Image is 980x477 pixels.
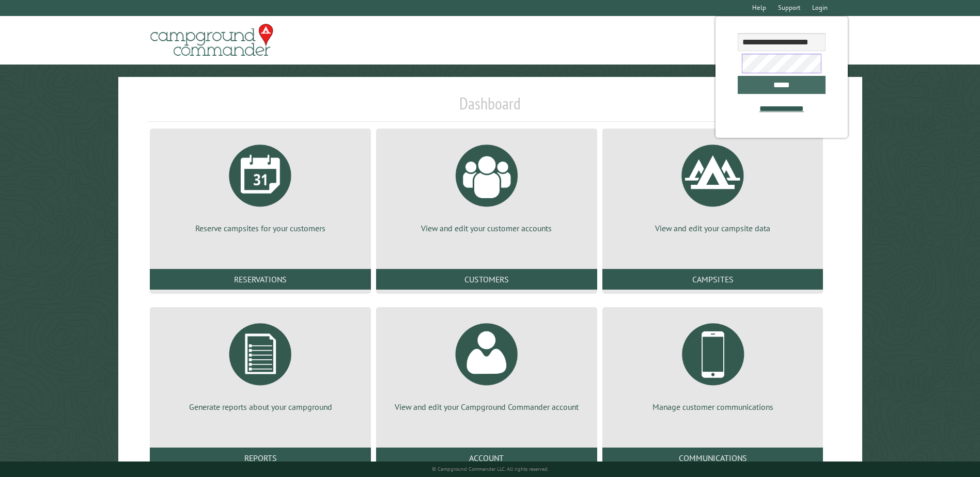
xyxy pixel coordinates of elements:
[147,93,832,122] h1: Dashboard
[162,401,359,412] p: Generate reports about your campground
[388,222,585,234] p: View and edit your customer accounts
[388,137,585,234] a: View and edit your customer accounts
[376,269,597,290] a: Customers
[432,466,549,472] small: © Campground Commander LLC. All rights reserved.
[376,448,597,468] a: Account
[615,222,811,234] p: View and edit your campsite data
[602,448,823,468] a: Communications
[602,269,823,290] a: Campsites
[150,269,371,290] a: Reservations
[162,137,359,234] a: Reserve campsites for your customers
[147,20,276,60] img: Campground Commander
[150,448,371,468] a: Reports
[388,315,585,412] a: View and edit your Campground Commander account
[162,315,359,412] a: Generate reports about your campground
[388,401,585,412] p: View and edit your Campground Commander account
[615,401,811,412] p: Manage customer communications
[615,137,811,234] a: View and edit your campsite data
[615,315,811,412] a: Manage customer communications
[162,222,359,234] p: Reserve campsites for your customers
